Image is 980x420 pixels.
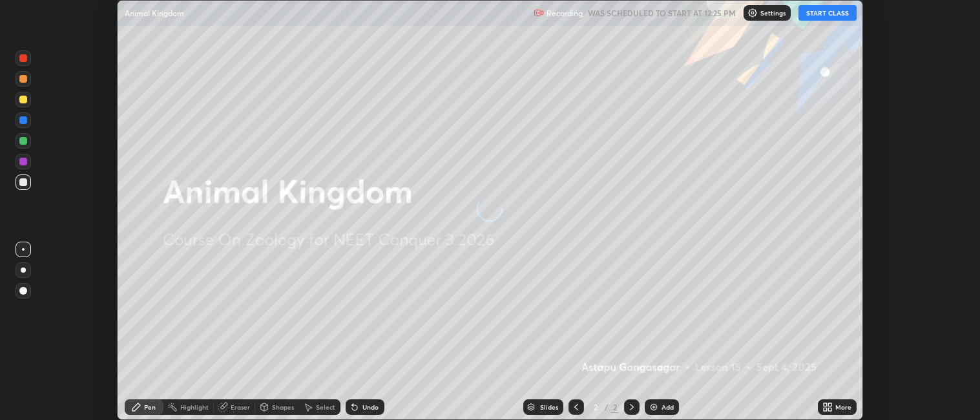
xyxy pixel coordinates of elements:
div: 2 [589,403,602,411]
p: Settings [760,10,786,16]
p: Animal Kingdom [125,8,184,18]
img: recording.375f2c34.svg [534,8,544,18]
div: / [605,403,609,411]
div: Pen [144,404,156,410]
div: Highlight [180,404,209,410]
div: Shapes [272,404,294,410]
h5: WAS SCHEDULED TO START AT 12:25 PM [588,7,736,19]
div: Undo [362,404,379,410]
div: More [835,404,851,410]
div: Slides [540,404,558,410]
div: 2 [611,401,619,413]
div: Add [662,404,674,410]
button: START CLASS [798,5,857,21]
img: class-settings-icons [747,8,758,18]
div: Eraser [231,404,250,410]
div: Select [316,404,335,410]
p: Recording [547,8,583,18]
img: add-slide-button [649,402,659,412]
